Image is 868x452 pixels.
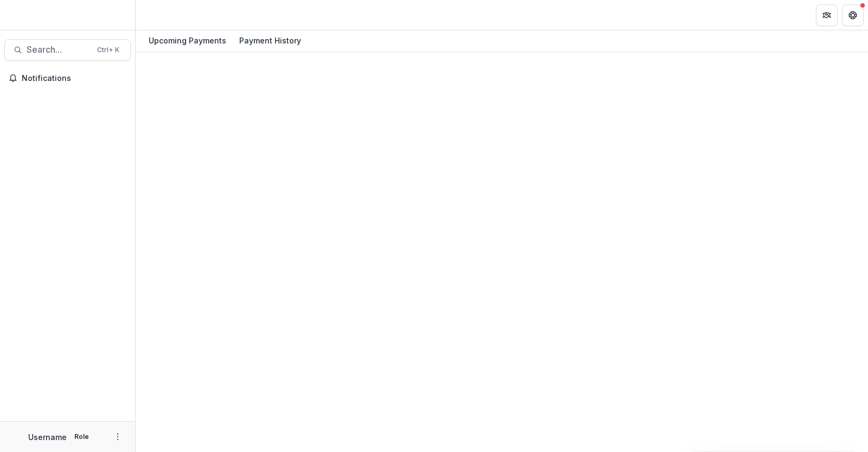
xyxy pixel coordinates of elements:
[28,431,67,443] p: Username
[235,33,305,48] div: Payment History
[111,430,124,443] button: More
[4,70,131,87] button: Notifications
[27,45,91,55] span: Search...
[22,74,126,83] span: Notifications
[842,4,864,26] button: Get Help
[71,432,92,442] p: Role
[4,39,131,61] button: Search...
[95,44,122,56] div: Ctrl + K
[144,30,231,52] a: Upcoming Payments
[816,4,838,26] button: Partners
[144,33,231,48] div: Upcoming Payments
[235,30,305,52] a: Payment History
